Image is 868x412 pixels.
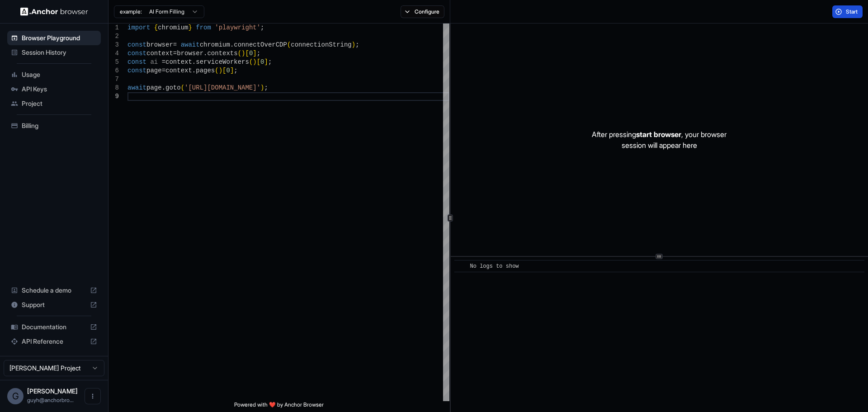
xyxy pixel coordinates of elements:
[196,24,211,31] span: from
[7,388,24,404] div: G
[257,50,260,57] span: ;
[22,48,97,57] span: Session History
[108,92,119,101] div: 9
[234,401,324,412] span: Powered with ❤️ by Anchor Browser
[150,58,158,66] span: ai
[260,58,264,66] span: 0
[162,58,165,66] span: =
[222,67,226,74] span: [
[200,41,230,48] span: chromium
[196,67,215,74] span: pages
[22,337,86,346] span: API Reference
[108,75,119,84] div: 7
[207,50,237,57] span: contexts
[120,8,142,15] span: example:
[287,41,291,48] span: (
[108,32,119,41] div: 2
[234,41,287,48] span: connectOverCDP
[181,41,200,48] span: await
[22,300,86,309] span: Support
[108,24,119,32] div: 1
[636,130,681,139] span: start browser
[22,85,97,94] span: API Keys
[85,388,101,404] button: Open menu
[249,58,253,66] span: (
[22,121,97,130] span: Billing
[7,298,101,312] div: Support
[7,45,101,60] div: Session History
[268,58,272,66] span: ;
[291,41,351,48] span: connectionString
[108,66,119,75] div: 6
[215,24,260,31] span: 'playwright'
[7,82,101,96] div: API Keys
[238,50,241,57] span: (
[108,49,119,58] div: 4
[22,70,97,79] span: Usage
[192,67,196,74] span: .
[22,33,97,43] span: Browser Playground
[260,24,264,31] span: ;
[127,24,150,31] span: import
[226,67,230,74] span: 0
[7,67,101,82] div: Usage
[7,31,101,45] div: Browser Playground
[146,67,162,74] span: page
[352,41,355,48] span: )
[253,50,256,57] span: ]
[127,50,146,57] span: const
[146,84,162,91] span: page
[22,322,86,331] span: Documentation
[215,67,218,74] span: (
[192,58,196,66] span: .
[108,84,119,92] div: 8
[355,41,359,48] span: ;
[127,58,146,66] span: const
[188,24,192,31] span: }
[264,84,268,91] span: ;
[22,99,97,108] span: Project
[22,286,86,295] span: Schedule a demo
[162,67,165,74] span: =
[401,5,444,18] button: Configure
[173,50,177,57] span: =
[203,50,207,57] span: .
[230,67,234,74] span: ]
[230,41,234,48] span: .
[846,8,859,15] span: Start
[459,262,463,271] span: ​
[7,96,101,111] div: Project
[154,24,158,31] span: {
[249,50,253,57] span: 0
[127,84,146,91] span: await
[146,50,173,57] span: context
[146,41,173,48] span: browser
[184,84,260,91] span: '[URL][DOMAIN_NAME]'
[832,5,863,18] button: Start
[108,41,119,49] div: 3
[127,41,146,48] span: const
[127,67,146,74] span: const
[177,50,203,57] span: browser
[219,67,222,74] span: )
[165,67,192,74] span: context
[27,387,78,395] span: Guy Hayou
[260,84,264,91] span: )
[7,118,101,133] div: Billing
[234,67,237,74] span: ;
[181,84,184,91] span: (
[173,41,177,48] span: =
[108,58,119,66] div: 5
[592,129,726,151] p: After pressing , your browser session will appear here
[241,50,245,57] span: )
[470,263,519,270] span: No logs to show
[20,7,88,16] img: Anchor Logo
[7,283,101,298] div: Schedule a demo
[7,320,101,334] div: Documentation
[165,84,181,91] span: goto
[7,334,101,349] div: API Reference
[196,58,249,66] span: serviceWorkers
[165,58,192,66] span: context
[158,24,188,31] span: chromium
[27,397,74,403] span: guyh@anchorbrowser.io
